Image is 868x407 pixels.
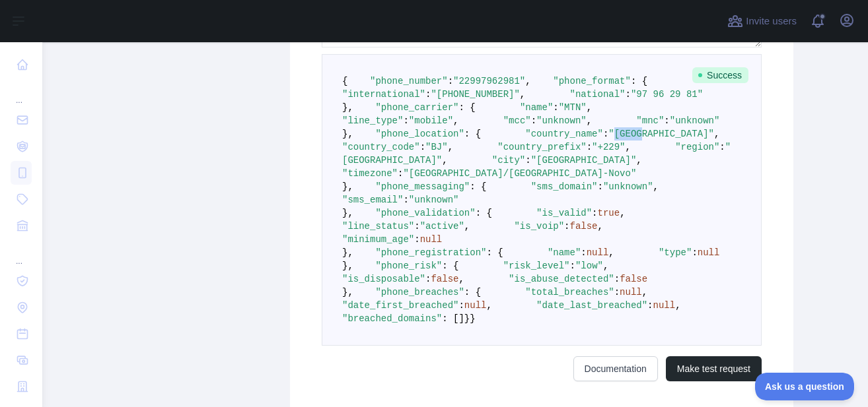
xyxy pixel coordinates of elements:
span: "date_first_breached" [342,300,458,311]
span: : { [476,208,492,218]
span: : [626,89,631,100]
span: "is_voip" [514,221,564,232]
span: "region" [675,142,719,152]
span: : [592,208,597,218]
span: "name" [548,247,581,258]
span: : { [464,287,481,297]
span: }, [342,102,353,113]
span: "breached_domains" [342,313,442,324]
span: : [414,234,419,245]
span: : [420,142,425,152]
span: : [425,274,431,284]
span: "BJ" [425,142,448,152]
a: Documentation [573,356,658,381]
span: "low" [575,261,603,271]
span: false [620,274,647,284]
span: : [614,274,620,284]
span: "phone_number" [370,76,448,86]
span: null [620,287,642,297]
span: : [398,168,403,179]
span: , [520,89,525,100]
span: "international" [342,89,425,100]
span: "phone_breaches" [375,287,464,297]
span: : { [458,102,475,113]
span: null [698,247,720,258]
span: , [598,221,603,232]
span: , [587,115,592,126]
span: null [587,247,609,258]
span: "+229" [592,142,625,152]
span: : [570,261,575,271]
span: : [458,300,464,311]
span: } [464,313,470,324]
span: : [603,129,608,139]
span: : { [631,76,647,86]
span: , [464,221,470,232]
button: Invite users [725,11,799,32]
span: "city" [492,155,525,166]
span: }, [342,287,353,297]
span: : [692,247,697,258]
span: true [598,208,620,218]
span: "line_type" [342,115,403,126]
span: , [626,142,631,152]
span: "type" [659,247,692,258]
div: ... [11,240,32,266]
div: ... [11,79,32,106]
span: "22997962981" [453,76,525,86]
span: "phone_registration" [375,247,486,258]
span: : [587,142,592,152]
span: "line_status" [342,221,414,232]
span: "sms_domain" [531,181,598,192]
span: "phone_validation" [375,208,475,218]
span: , [608,247,614,258]
span: : [664,115,669,126]
span: , [587,102,592,113]
span: , [486,300,491,311]
span: }, [342,129,353,139]
span: "national" [569,89,625,100]
span: "country_code" [342,142,420,152]
span: , [714,129,719,139]
span: "sms_email" [342,195,403,205]
span: null [420,234,443,245]
span: : [403,195,408,205]
span: : [403,115,408,126]
span: "phone_location" [375,129,464,139]
span: "is_disposable" [342,274,425,284]
span: "risk_level" [503,261,570,271]
span: : [553,102,558,113]
span: , [636,155,641,166]
button: Make test request [666,356,762,381]
span: "phone_carrier" [375,102,458,113]
span: : [647,300,653,311]
span: "[GEOGRAPHIC_DATA]/[GEOGRAPHIC_DATA]-Novo" [403,168,636,179]
span: "total_breaches" [525,287,614,297]
span: : { [470,181,486,192]
span: , [642,287,647,297]
span: }, [342,181,353,192]
span: "[PHONE_NUMBER]" [431,89,519,100]
span: : [] [442,313,464,324]
span: , [458,274,464,284]
span: "mcc" [503,115,531,126]
span: : [581,247,586,258]
span: "unknown" [670,115,720,126]
span: "minimum_age" [342,234,414,245]
span: false [570,221,598,232]
span: "97 96 29 81" [631,89,703,100]
span: : [719,142,725,152]
span: , [442,155,447,166]
span: : { [486,247,503,258]
span: : [425,89,431,100]
span: "name" [520,102,553,113]
span: "is_abuse_detected" [509,274,614,284]
span: , [603,261,608,271]
span: }, [342,208,353,218]
span: "MTN" [559,102,587,113]
span: Success [692,67,748,83]
span: : [531,115,536,126]
span: , [453,115,458,126]
span: "mnc" [636,115,664,126]
span: }, [342,247,353,258]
